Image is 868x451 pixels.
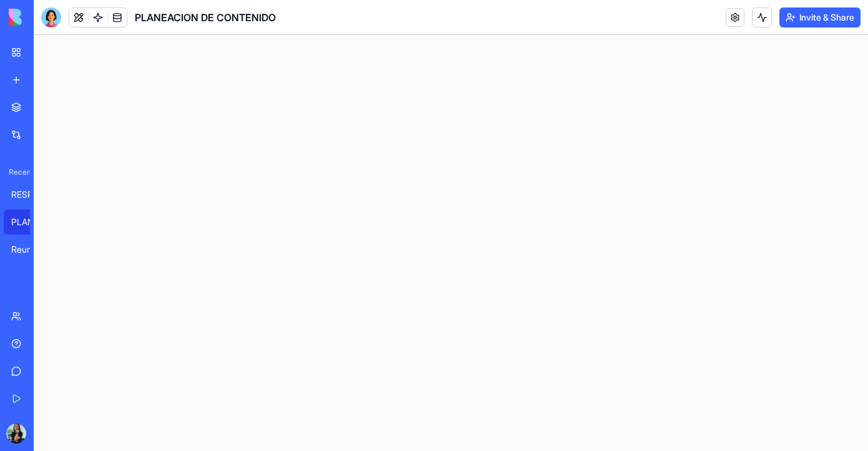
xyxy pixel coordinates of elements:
a: Reunion de Obispado [4,237,54,262]
span: Recent [4,167,30,177]
span: PLANEACION DE CONTENIDO [135,10,276,25]
img: PHOTO-2025-09-15-15-09-07_ggaris.jpg [6,424,26,444]
button: Invite & Share [779,7,861,27]
a: PLANEACION DE CONTENIDO [4,210,54,235]
div: Reunion de Obispado [11,243,46,256]
a: RESPUESTAS AUTOMATICAS [4,182,54,207]
div: RESPUESTAS AUTOMATICAS [11,188,46,201]
div: PLANEACION DE CONTENIDO [11,216,46,228]
img: logo [9,9,86,26]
